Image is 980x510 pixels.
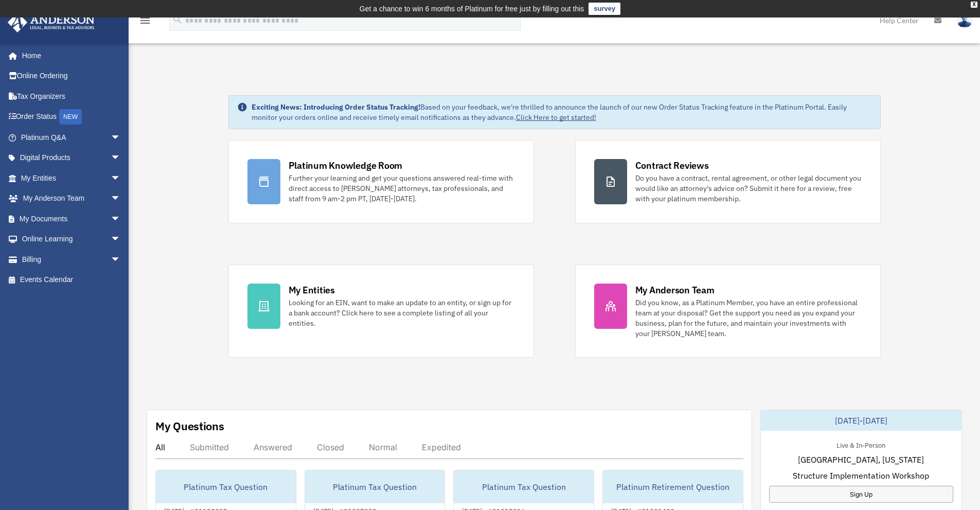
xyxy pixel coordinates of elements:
[228,265,534,358] a: My Entities Looking for an EIN, want to make an update to an entity, or sign up for a bank accoun...
[155,418,224,434] div: My Questions
[7,66,136,86] a: Online Ordering
[828,439,894,450] div: Live & In-Person
[252,102,420,112] strong: Exciting News: Introducing Order Status Tracking!
[7,127,136,148] a: Platinum Q&Aarrow_drop_down
[111,127,131,148] span: arrow_drop_down
[59,109,82,125] div: NEW
[289,159,403,172] div: Platinum Knowledge Room
[793,469,929,482] span: Structure Implementation Workshop
[957,13,972,28] img: User Pic
[305,470,445,503] div: Platinum Tax Question
[798,453,924,466] span: [GEOGRAPHIC_DATA], [US_STATE]
[971,2,977,8] div: close
[635,159,709,172] div: Contract Reviews
[603,470,743,503] div: Platinum Retirement Question
[7,86,136,107] a: Tax Organizers
[360,3,584,15] div: Get a chance to win 6 months of Platinum for free just by filling out this
[228,140,534,223] a: Platinum Knowledge Room Further your learning and get your questions answered real-time with dire...
[5,12,98,32] img: Anderson Advisors Platinum Portal
[575,140,881,223] a: Contract Reviews Do you have a contract, rental agreement, or other legal document you would like...
[139,18,151,27] a: menu
[635,173,862,204] div: Do you have a contract, rental agreement, or other legal document you would like an attorney's ad...
[769,486,953,503] a: Sign Up
[139,14,151,27] i: menu
[155,442,165,452] div: All
[7,208,136,229] a: My Documentsarrow_drop_down
[111,249,131,270] span: arrow_drop_down
[111,208,131,230] span: arrow_drop_down
[317,442,344,452] div: Closed
[7,107,136,128] a: Order StatusNEW
[454,470,594,503] div: Platinum Tax Question
[111,168,131,189] span: arrow_drop_down
[516,113,596,122] a: Click Here to get started!
[761,410,961,431] div: [DATE]-[DATE]
[111,148,131,169] span: arrow_drop_down
[635,284,715,296] div: My Anderson Team
[254,442,292,452] div: Answered
[7,270,136,290] a: Events Calendar
[575,265,881,358] a: My Anderson Team Did you know, as a Platinum Member, you have an entire professional team at your...
[7,168,136,188] a: My Entitiesarrow_drop_down
[7,188,136,209] a: My Anderson Teamarrow_drop_down
[7,249,136,270] a: Billingarrow_drop_down
[7,229,136,250] a: Online Learningarrow_drop_down
[422,442,461,452] div: Expedited
[369,442,397,452] div: Normal
[190,442,229,452] div: Submitted
[111,229,131,250] span: arrow_drop_down
[289,173,515,204] div: Further your learning and get your questions answered real-time with direct access to [PERSON_NAM...
[252,102,872,122] div: Based on your feedback, we're thrilled to announce the launch of our new Order Status Tracking fe...
[111,188,131,209] span: arrow_drop_down
[289,284,335,296] div: My Entities
[289,297,515,328] div: Looking for an EIN, want to make an update to an entity, or sign up for a bank account? Click her...
[156,470,296,503] div: Platinum Tax Question
[7,45,131,66] a: Home
[7,148,136,168] a: Digital Productsarrow_drop_down
[635,297,862,339] div: Did you know, as a Platinum Member, you have an entire professional team at your disposal? Get th...
[589,3,620,15] a: survey
[172,14,183,25] i: search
